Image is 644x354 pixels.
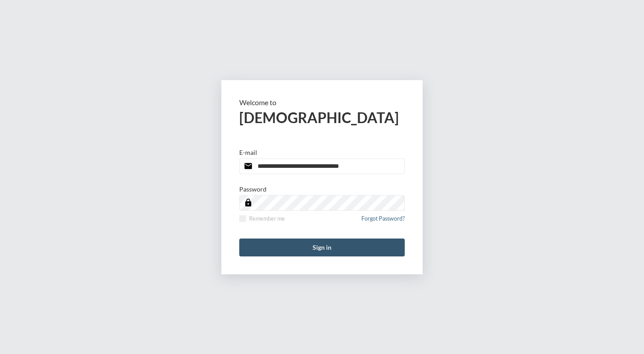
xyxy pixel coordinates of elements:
h2: [DEMOGRAPHIC_DATA] [239,109,405,126]
p: Password [239,185,267,193]
button: Sign in [239,239,405,256]
a: Forgot Password? [361,215,405,227]
p: E-mail [239,149,257,156]
p: Welcome to [239,98,405,107]
label: Remember me [239,215,285,222]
